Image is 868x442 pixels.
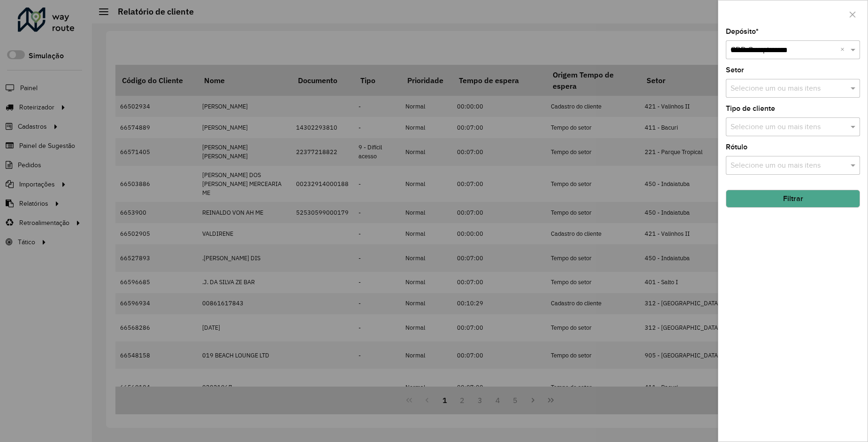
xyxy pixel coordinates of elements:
[726,64,744,76] label: Setor
[726,26,759,37] label: Depósito
[726,141,747,153] label: Rótulo
[726,103,775,114] label: Tipo de cliente
[726,190,860,208] button: Filtrar
[840,44,848,55] span: Clear all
